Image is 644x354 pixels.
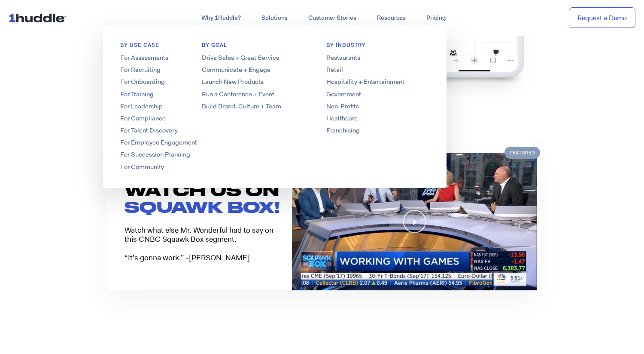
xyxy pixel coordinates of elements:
[309,114,447,123] a: Healthcare
[9,9,70,26] img: ...
[185,42,322,53] h6: BY GOAL
[185,90,322,99] a: Run a Conference + Event
[103,102,240,111] a: For Leadership
[309,77,447,86] a: Hospitality + Entertainment
[402,209,427,234] div: Play Video
[103,42,240,53] h6: BY USE CASE
[103,77,240,86] a: For Onboarding
[125,180,292,200] h3: WATCH US ON
[185,65,322,74] a: Communicate + Engage
[367,10,416,26] a: Resources
[185,102,322,111] a: Build Brand, Culture + Team
[125,197,292,217] h3: SQUAWK BOX!
[103,65,240,74] a: For Recruiting
[125,226,275,244] p: Watch what else Mr. Wonderful had to say on this CNBC Squawk Box segment.
[309,53,447,62] a: Restaurants
[103,126,240,135] a: For Talent Discovery
[416,10,456,26] a: Pricing
[103,114,240,123] a: For Compliance
[103,53,240,62] a: For Assessments
[125,252,275,263] p: “It’s gonna work.” -[PERSON_NAME]
[191,10,251,26] a: Why 1Huddle?
[309,126,447,135] a: Franchising
[309,42,447,53] h6: By Industry
[103,138,240,147] a: For Employee Engagement
[103,163,240,172] a: For Community
[309,65,447,74] a: Retail
[103,150,240,159] a: For Succession Planning
[185,77,322,86] a: Launch New Products
[309,102,447,111] a: Non-Profits
[504,147,540,159] span: Featured
[185,53,322,62] a: Drive Sales + Great Service
[309,90,447,99] a: Government
[103,90,240,99] a: For Training
[251,10,298,26] a: Solutions
[569,7,635,28] a: Request a Demo
[298,10,367,26] a: Customer Stories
